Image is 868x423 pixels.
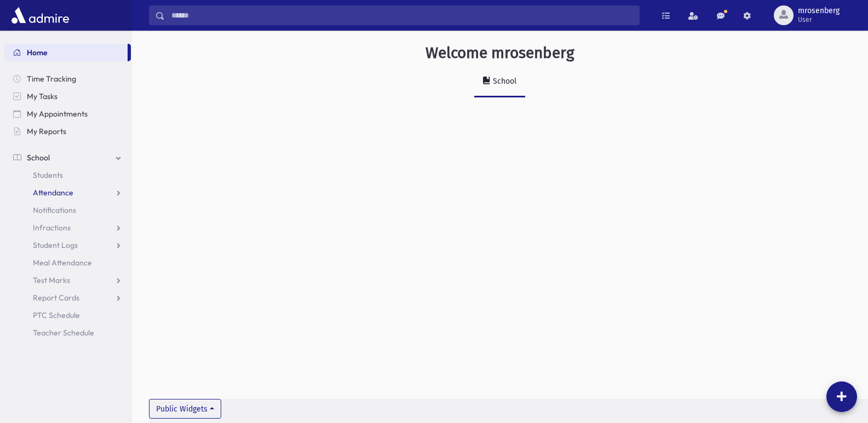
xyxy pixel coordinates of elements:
[4,289,131,306] a: Report Cards
[798,7,840,15] span: mrosenberg
[4,236,131,254] a: Student Logs
[33,310,80,320] span: PTC Schedule
[4,306,131,324] a: PTC Schedule
[33,293,79,303] span: Report Cards
[149,399,221,419] button: Public Widgets
[165,5,639,25] input: Search
[4,201,131,219] a: Notifications
[4,123,131,140] a: My Reports
[27,48,48,57] span: Home
[4,324,131,341] a: Teacher Schedule
[33,275,70,285] span: Test Marks
[4,88,131,105] a: My Tasks
[4,105,131,123] a: My Appointments
[33,328,94,338] span: Teacher Schedule
[426,44,574,62] h3: Welcome mrosenberg
[4,219,131,236] a: Infractions
[9,4,72,26] img: AdmirePro
[27,91,58,101] span: My Tasks
[33,170,63,180] span: Students
[33,240,78,250] span: Student Logs
[474,67,525,97] a: School
[33,188,73,198] span: Attendance
[27,109,88,119] span: My Appointments
[27,74,76,84] span: Time Tracking
[27,126,66,136] span: My Reports
[4,184,131,201] a: Attendance
[491,77,516,86] div: School
[798,15,840,24] span: User
[4,70,131,88] a: Time Tracking
[4,44,128,61] a: Home
[27,153,50,163] span: School
[33,223,71,233] span: Infractions
[4,254,131,271] a: Meal Attendance
[4,166,131,184] a: Students
[4,149,131,166] a: School
[4,271,131,289] a: Test Marks
[33,205,76,215] span: Notifications
[33,258,92,268] span: Meal Attendance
